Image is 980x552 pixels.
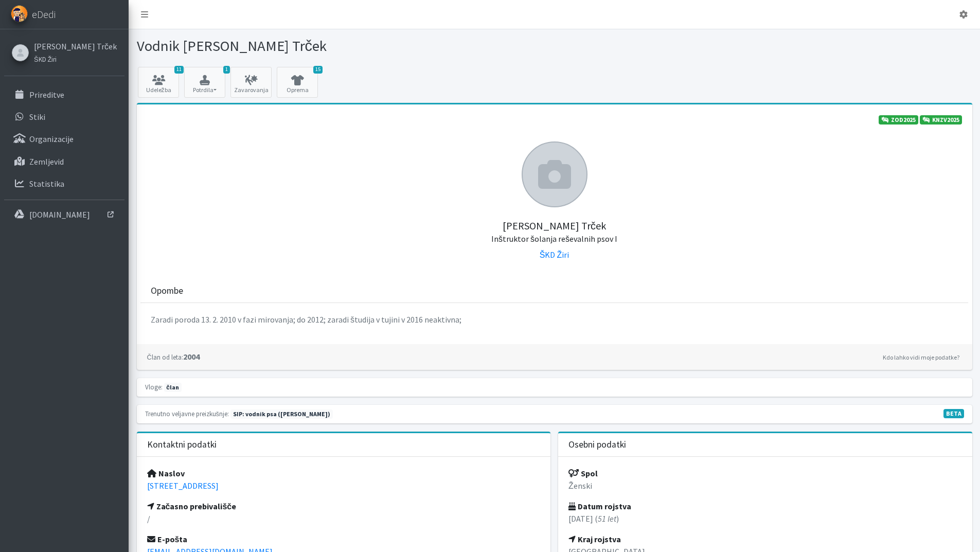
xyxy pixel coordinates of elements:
span: 1 [223,66,230,74]
p: Stiki [29,112,45,122]
h5: [PERSON_NAME] Trček [147,207,962,244]
strong: E-pošta [147,534,188,544]
small: Trenutno veljavne preizkušnje: [145,409,229,418]
span: V fazi razvoja [943,409,964,418]
p: Zaradi poroda 13. 2. 2010 v fazi mirovanja; do 2012; zaradi študija v tujini v 2016 neaktivna; [151,313,958,326]
a: Zemljevid [4,151,124,172]
p: [DOMAIN_NAME] [29,209,90,220]
a: Statistika [4,173,124,194]
span: 11 [174,66,184,74]
a: KNZV2025 [920,115,962,124]
p: Organizacije [29,134,74,144]
span: Naslednja preizkušnja: pomlad 2026 [230,409,333,419]
a: [PERSON_NAME] Trček [34,40,117,52]
strong: Datum rojstva [568,501,631,511]
h1: Vodnik [PERSON_NAME] Trček [137,37,551,55]
a: [STREET_ADDRESS] [147,480,219,491]
strong: Začasno prebivališče [147,501,237,511]
a: Zavarovanja [230,67,272,98]
h3: Opombe [151,286,183,296]
h3: Kontaktni podatki [147,439,217,450]
p: Ženski [568,479,962,492]
p: Zemljevid [29,156,64,167]
small: Vloge: [145,383,163,391]
em: 51 let [598,513,616,524]
strong: Spol [568,468,598,478]
a: 15 Oprema [277,67,318,98]
a: Stiki [4,106,124,127]
a: 11 Udeležba [138,67,179,98]
span: član [164,383,182,392]
button: 1 Potrdila [184,67,225,98]
a: ŠKD Žiri [540,250,569,260]
p: / [147,512,541,525]
small: ŠKD Žiri [34,55,57,63]
a: [DOMAIN_NAME] [4,204,124,225]
img: eDedi [11,5,28,22]
strong: Naslov [147,468,185,478]
a: Kdo lahko vidi moje podatke? [880,351,962,364]
p: Statistika [29,179,64,189]
strong: Kraj rojstva [568,534,621,544]
a: Prireditve [4,84,124,105]
small: Član od leta: [147,353,183,361]
a: Organizacije [4,129,124,149]
a: ZOD2025 [879,115,918,124]
strong: 2004 [147,351,200,362]
span: 15 [313,66,323,74]
a: ŠKD Žiri [34,52,117,65]
p: Prireditve [29,90,64,100]
h3: Osebni podatki [568,439,626,450]
span: eDedi [32,7,56,22]
p: [DATE] ( ) [568,512,962,525]
small: Inštruktor šolanja reševalnih psov I [491,234,617,244]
